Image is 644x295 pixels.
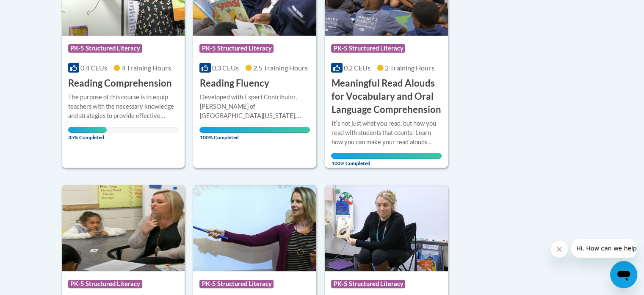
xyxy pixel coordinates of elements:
[551,241,568,258] iframe: Close message
[68,93,179,121] div: The purpose of this course is to equip teachers with the necessary knowledge and strategies to pr...
[325,185,448,271] img: Course Logo
[122,64,171,72] span: 4 Training Hours
[199,77,269,90] h3: Reading Fluency
[193,185,316,271] img: Course Logo
[571,239,637,258] iframe: Message from company
[68,77,172,90] h3: Reading Comprehension
[331,280,405,288] span: PK-5 Structured Literacy
[331,153,442,166] span: 100% Completed
[253,64,308,72] span: 2.5 Training Hours
[331,119,442,147] div: Itʹs not just what you read, but how you read with students that counts! Learn how you can make y...
[62,185,185,271] img: Course Logo
[199,44,274,53] span: PK-5 Structured Literacy
[385,64,434,72] span: 2 Training Hours
[212,64,239,72] span: 0.3 CEUs
[80,64,107,72] span: 0.4 CEUs
[331,153,442,159] div: Your progress
[199,127,310,140] span: 100% Completed
[68,127,107,133] div: Your progress
[68,280,142,288] span: PK-5 Structured Literacy
[5,6,69,13] span: Hi. How can we help?
[199,127,310,133] div: Your progress
[68,44,142,53] span: PK-5 Structured Literacy
[331,44,405,53] span: PK-5 Structured Literacy
[199,93,310,121] div: Developed with Expert Contributor, [PERSON_NAME] of [GEOGRAPHIC_DATA][US_STATE], [GEOGRAPHIC_DATA...
[331,77,442,116] h3: Meaningful Read Alouds for Vocabulary and Oral Language Comprehension
[610,261,637,288] iframe: Button to launch messaging window
[68,127,107,140] span: 35% Completed
[199,280,274,288] span: PK-5 Structured Literacy
[344,64,370,72] span: 0.2 CEUs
